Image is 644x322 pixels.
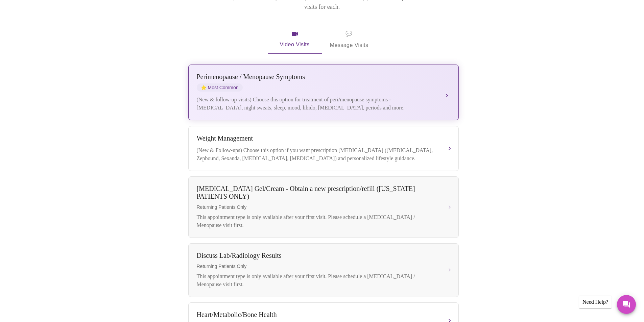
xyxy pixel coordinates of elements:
[197,252,437,259] div: Discuss Lab/Radiology Results
[276,30,314,49] span: Video Visits
[197,272,437,289] div: This appointment type is only available after your first visit. Please schedule a [MEDICAL_DATA] ...
[188,176,459,238] button: [MEDICAL_DATA] Gel/Cream - Obtain a new prescription/refill ([US_STATE] PATIENTS ONLY)Returning P...
[201,85,207,90] span: star
[617,295,636,314] button: Messages
[197,96,437,112] div: (New & follow-up visits) Choose this option for treatment of peri/menopause symptoms - [MEDICAL_D...
[197,146,437,163] div: (New & Follow-ups) Choose this option if you want prescription [MEDICAL_DATA] ([MEDICAL_DATA], Ze...
[188,243,459,297] button: Discuss Lab/Radiology ResultsReturning Patients OnlyThis appointment type is only available after...
[197,134,437,142] div: Weight Management
[197,204,437,210] span: Returning Patients Only
[197,311,437,319] div: Heart/Metabolic/Bone Health
[197,73,437,81] div: Perimenopause / Menopause Symptoms
[197,185,437,200] div: [MEDICAL_DATA] Gel/Cream - Obtain a new prescription/refill ([US_STATE] PATIENTS ONLY)
[330,29,368,50] span: Message Visits
[197,264,437,269] span: Returning Patients Only
[188,65,459,120] button: Perimenopause / Menopause SymptomsstarMost Common(New & follow-up visits) Choose this option for ...
[345,29,352,39] span: message
[197,83,243,92] span: Most Common
[197,213,437,229] div: This appointment type is only available after your first visit. Please schedule a [MEDICAL_DATA] ...
[188,126,459,171] button: Weight Management(New & Follow-ups) Choose this option if you want prescription [MEDICAL_DATA] ([...
[579,296,612,308] div: Need Help?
